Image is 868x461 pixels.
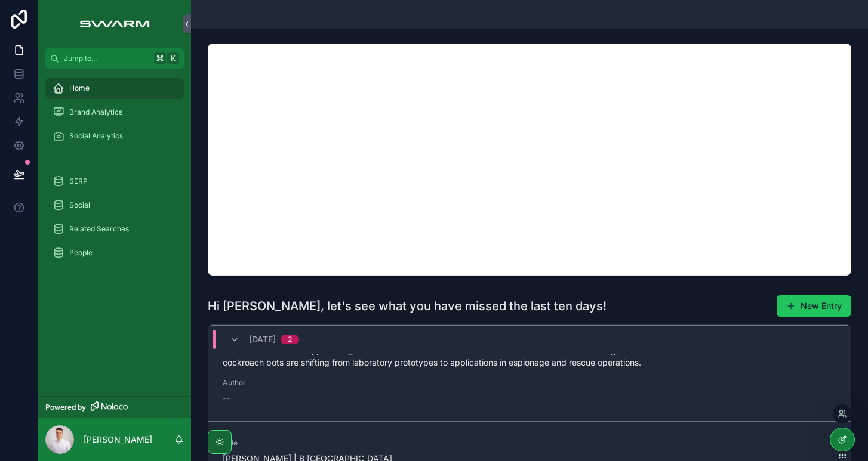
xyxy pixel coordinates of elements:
button: New Entry [777,295,851,317]
a: Social Analytics [45,125,184,147]
span: -- [223,392,230,404]
div: scrollable content [38,69,191,279]
span: Author [223,378,365,388]
span: Home [69,83,90,93]
span: Brand Analytics [69,107,122,117]
span: Jump to... [64,54,149,63]
span: Social Analytics [69,131,123,141]
button: Jump to...K [45,48,184,69]
p: [PERSON_NAME] [84,434,152,445]
span: Powered by [45,403,86,412]
a: Brand Analytics [45,101,184,123]
span: [DATE] [249,333,276,345]
a: Powered by [38,396,191,418]
span: K [168,54,178,63]
a: Social [45,194,184,216]
a: Home [45,78,184,99]
a: People [45,242,184,264]
img: App logo [73,14,155,33]
div: 2 [288,335,292,344]
span: Social [69,200,90,210]
span: People [69,248,93,258]
h1: Hi [PERSON_NAME], let's see what you have missed the last ten days! [208,298,607,314]
span: Title [223,438,418,448]
a: Related Searches [45,218,184,240]
span: Related Searches [69,224,129,234]
span: SERP [69,177,88,186]
a: SERP [45,171,184,192]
